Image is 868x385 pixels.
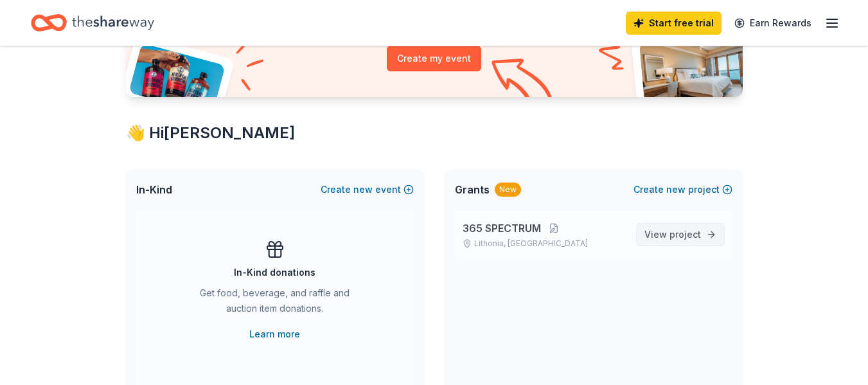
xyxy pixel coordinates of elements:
span: In-Kind [136,182,172,197]
a: Start free trial [626,12,722,35]
div: 👋 Hi [PERSON_NAME] [126,123,743,143]
div: New [495,183,521,197]
span: Grants [455,182,490,197]
a: Learn more [249,327,300,342]
a: Earn Rewards [727,12,819,35]
span: View [644,227,701,242]
button: Createnewevent [321,182,414,197]
button: Createnewproject [633,182,732,197]
div: Get food, beverage, and raffle and auction item donations. [188,285,362,321]
a: Home [31,8,154,38]
span: 365 SPECTRUM [463,220,541,236]
span: new [666,182,686,197]
img: Curvy arrow [492,58,556,107]
a: View project [636,223,725,246]
p: Lithonia, [GEOGRAPHIC_DATA] [463,238,626,249]
button: Create my event [387,46,481,71]
span: project [669,229,701,240]
span: new [353,182,373,197]
div: In-Kind donations [234,265,315,280]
